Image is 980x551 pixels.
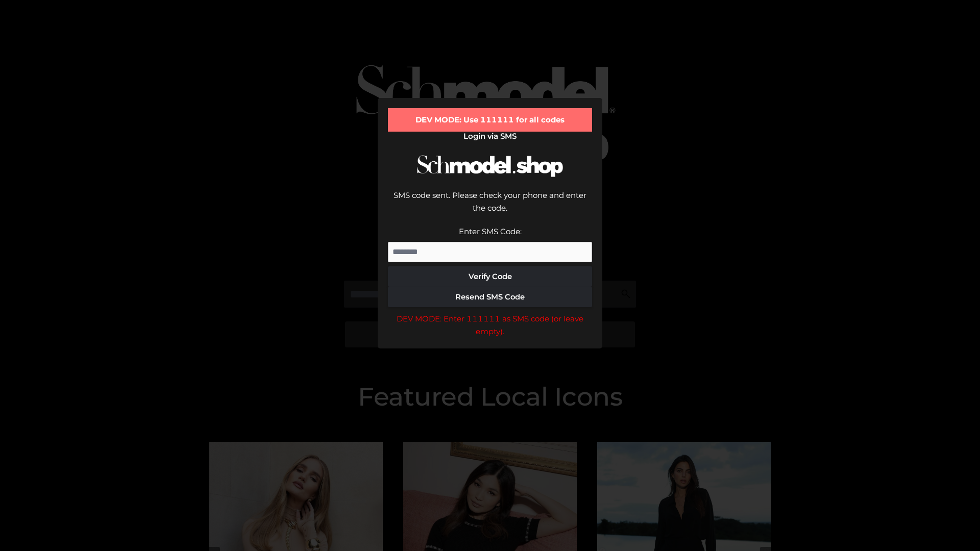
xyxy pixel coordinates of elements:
[388,132,592,141] h2: Login via SMS
[388,189,592,225] div: SMS code sent. Please check your phone and enter the code.
[388,266,592,287] button: Verify Code
[388,312,592,338] div: DEV MODE: Enter 111111 as SMS code (or leave empty).
[388,108,592,132] div: DEV MODE: Use 111111 for all codes
[459,227,522,236] label: Enter SMS Code:
[388,287,592,307] button: Resend SMS Code
[413,146,567,186] img: Schmodel Logo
